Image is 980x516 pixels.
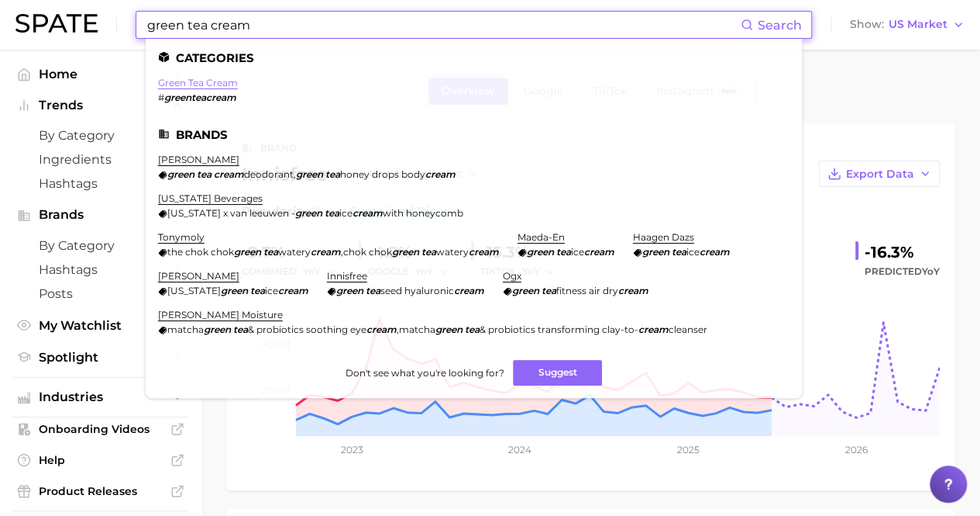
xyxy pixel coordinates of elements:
[39,286,163,301] span: Posts
[454,285,484,296] em: cream
[12,234,189,258] a: by Category
[214,168,244,180] em: cream
[250,285,265,296] em: tea
[436,246,469,258] span: watery
[819,161,940,187] button: Export Data
[366,324,397,335] em: cream
[633,231,694,243] a: haagen dazs
[380,285,454,296] span: seed hyaluronic
[352,207,383,219] em: cream
[295,207,322,219] em: green
[12,123,189,147] a: by Category
[508,444,531,455] tspan: 2024
[672,246,686,258] em: tea
[465,324,480,335] em: tea
[197,168,211,180] em: tea
[158,231,205,243] a: tonymoly
[341,444,363,455] tspan: 2023
[39,453,163,467] span: Help
[345,367,504,379] span: Don't see what you're looking for?
[158,168,456,180] div: ,
[158,154,239,165] a: [PERSON_NAME]
[39,67,163,81] span: Home
[584,246,614,258] em: cream
[392,246,419,258] em: green
[846,168,914,181] span: Export Data
[618,285,648,296] em: cream
[325,207,339,219] em: tea
[158,77,238,88] a: green tea cream
[435,324,462,335] em: green
[39,484,163,498] span: Product Releases
[278,246,311,258] span: watery
[325,168,340,180] em: tea
[39,99,163,113] span: Trends
[845,444,868,455] tspan: 2026
[39,422,163,436] span: Onboarding Videos
[922,265,940,277] span: YoY
[383,207,463,219] span: with honeycomb
[248,324,366,335] span: & probiotics soothing eye
[234,246,261,258] em: green
[244,168,294,180] span: deodorant
[700,246,730,258] em: cream
[296,168,323,180] em: green
[518,231,565,243] a: maeda-en
[399,324,435,335] span: matcha
[39,262,163,277] span: Hashtags
[343,246,392,258] span: chok chok
[167,246,234,258] span: the chok chok
[425,168,456,180] em: cream
[686,246,700,258] span: ice
[865,262,940,281] span: Predicted
[339,207,352,219] span: ice
[12,147,189,171] a: Ingredients
[480,324,638,335] span: & probiotics transforming clay-to-
[542,285,556,296] em: tea
[158,246,499,258] div: ,
[39,128,163,143] span: by Category
[39,238,163,253] span: by Category
[556,246,571,258] em: tea
[677,444,700,455] tspan: 2025
[865,240,940,265] div: -16.3%
[669,324,707,335] span: cleanser
[12,203,189,227] button: Brands
[513,360,602,386] button: Suggest
[39,152,163,167] span: Ingredients
[527,246,554,258] em: green
[638,324,669,335] em: cream
[12,417,189,441] a: Onboarding Videos
[846,15,968,35] button: ShowUS Market
[12,313,189,338] a: My Watchlist
[12,345,189,369] a: Spotlight
[164,92,236,103] em: greenteacream
[336,285,363,296] em: green
[12,62,189,86] a: Home
[39,318,163,333] span: My Watchlist
[556,285,618,296] span: fitness air dry
[15,14,98,33] img: SPATE
[158,270,239,282] a: [PERSON_NAME]
[12,258,189,282] a: Hashtags
[311,246,341,258] em: cream
[850,20,884,29] span: Show
[233,324,248,335] em: tea
[158,192,263,204] a: [US_STATE] beverages
[12,480,189,503] a: Product Releases
[167,285,221,296] span: [US_STATE]
[39,350,163,365] span: Spotlight
[327,270,367,282] a: innisfree
[221,285,248,296] em: green
[158,309,283,320] a: [PERSON_NAME] moisture
[167,324,204,335] span: matcha
[12,386,189,409] button: Industries
[889,20,947,29] span: US Market
[263,246,278,258] em: tea
[167,168,194,180] em: green
[39,208,163,222] span: Brands
[340,168,425,180] span: honey drops body
[758,18,802,33] span: Search
[12,94,189,117] button: Trends
[39,176,163,191] span: Hashtags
